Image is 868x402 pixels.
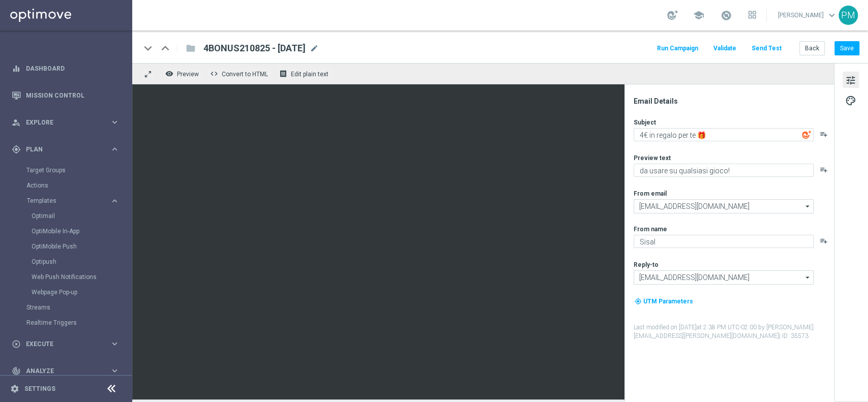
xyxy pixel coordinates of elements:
span: keyboard_arrow_down [826,10,837,21]
a: [PERSON_NAME]keyboard_arrow_down [777,8,839,23]
button: person_search Explore keyboard_arrow_right [11,118,120,127]
i: arrow_drop_down [803,271,813,284]
i: equalizer [12,64,21,73]
a: OptiMobile In-App [32,227,106,235]
div: Target Groups [26,163,131,178]
div: Email Details [634,97,833,106]
span: mode_edit [310,44,319,53]
a: Dashboard [26,55,119,82]
input: Select [634,270,814,285]
button: Templates keyboard_arrow_right [26,197,120,205]
div: OptiMobile Push [32,239,131,254]
i: keyboard_arrow_right [110,339,119,349]
i: track_changes [12,366,21,376]
label: Reply-to [634,261,659,269]
span: Plan [26,146,110,152]
a: Optipush [32,258,106,266]
i: remove_red_eye [165,70,173,78]
button: playlist_add [820,237,828,245]
label: From name [634,225,667,233]
button: Save [834,41,859,55]
button: Validate [712,42,738,55]
span: Edit plain text [291,71,328,78]
label: From email [634,190,667,198]
i: keyboard_arrow_right [110,366,119,376]
button: Run Campaign [655,42,700,55]
a: Optimail [32,212,106,220]
span: 4BONUS210825 - 2025-08-21 [203,42,306,54]
button: Send Test [750,42,783,55]
i: settings [10,384,19,393]
div: Mission Control [12,82,119,109]
button: play_circle_outline Execute keyboard_arrow_right [11,340,120,348]
a: Settings [24,386,55,392]
div: Templates [27,198,110,204]
input: Select [634,199,814,213]
a: OptiMobile Push [32,242,106,251]
span: Validate [713,45,736,52]
div: Plan [12,145,110,154]
a: Mission Control [26,82,119,109]
div: Explore [12,118,110,127]
span: Analyze [26,368,110,374]
i: keyboard_arrow_right [110,196,119,206]
button: track_changes Analyze keyboard_arrow_right [11,367,120,375]
span: palette [845,94,856,107]
i: gps_fixed [12,145,21,154]
div: Dashboard [12,55,119,82]
a: Web Push Notifications [32,273,106,281]
span: UTM Parameters [643,298,693,305]
button: equalizer Dashboard [11,65,120,73]
a: Realtime Triggers [26,319,106,327]
a: Target Groups [26,166,106,174]
label: Preview text [634,154,671,162]
a: Streams [26,303,106,312]
button: tune [843,72,859,88]
button: my_location UTM Parameters [634,296,694,307]
label: Last modified on [DATE] at 2:38 PM UTC-02:00 by [PERSON_NAME][EMAIL_ADDRESS][PERSON_NAME][DOMAIN_... [634,323,833,341]
button: Back [799,41,825,55]
button: gps_fixed Plan keyboard_arrow_right [11,145,120,153]
a: Actions [26,181,106,190]
button: code Convert to HTML [207,67,273,80]
span: Preview [177,71,199,78]
i: play_circle_outline [12,339,21,349]
div: Templates [26,193,131,300]
button: playlist_add [820,166,828,174]
label: Subject [634,118,656,127]
div: OptiMobile In-App [32,224,131,239]
i: my_location [635,298,642,305]
div: Optipush [32,254,131,269]
span: Explore [26,119,110,126]
i: keyboard_arrow_right [110,144,119,154]
span: school [693,10,704,21]
span: code [210,70,218,78]
div: Actions [26,178,131,193]
div: PM [839,6,858,25]
a: Webpage Pop-up [32,288,106,296]
span: | ID: 35573 [779,332,809,339]
button: receipt Edit plain text [277,67,333,80]
i: keyboard_arrow_right [110,117,119,127]
div: Analyze [12,366,110,376]
span: Execute [26,341,110,347]
span: Templates [27,198,100,204]
i: person_search [12,118,21,127]
div: Realtime Triggers [26,315,131,330]
div: Execute [12,339,110,349]
span: Convert to HTML [222,71,268,78]
button: Mission Control [11,91,120,100]
div: Streams [26,300,131,315]
button: palette [843,92,859,108]
button: remove_red_eye Preview [163,67,203,80]
span: tune [845,74,856,87]
button: playlist_add [820,130,828,138]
